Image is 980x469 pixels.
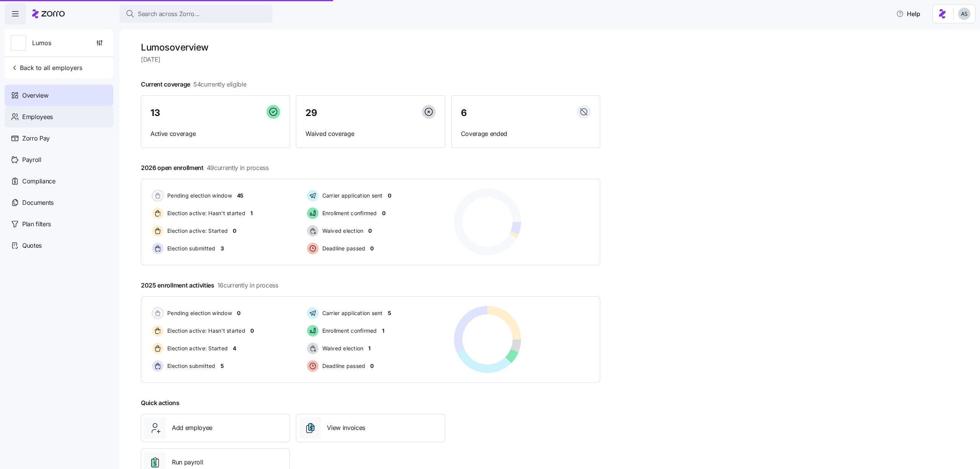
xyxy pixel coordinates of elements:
[150,108,160,118] span: 13
[5,106,113,127] a: Employees
[165,192,232,199] span: Pending election window
[141,41,600,53] h1: Lumos overview
[193,80,247,89] span: 54 currently eligible
[320,245,366,252] span: Deadline passed
[22,176,56,186] span: Compliance
[165,245,216,252] span: Election submitted
[233,345,236,352] span: 4
[165,362,216,370] span: Election submitted
[305,108,317,118] span: 29
[320,209,377,217] span: Enrollment confirmed
[370,362,374,370] span: 0
[388,192,391,199] span: 0
[5,170,113,192] a: Compliance
[233,227,236,235] span: 0
[320,227,364,235] span: Waived election
[165,209,245,217] span: Election active: Hasn't started
[461,108,467,118] span: 6
[22,112,53,122] span: Employees
[141,398,180,408] span: Quick actions
[250,327,254,335] span: 0
[141,281,278,290] span: 2025 enrollment activities
[382,209,385,217] span: 0
[141,80,247,89] span: Current coverage
[320,309,383,317] span: Carrier application sent
[141,163,269,173] span: 2026 open enrollment
[320,192,383,199] span: Carrier application sent
[165,345,228,352] span: Election active: Started
[890,6,926,21] button: Help
[141,55,600,64] span: [DATE]
[22,155,41,165] span: Payroll
[237,309,240,317] span: 0
[5,85,113,106] a: Overview
[237,192,243,199] span: 45
[220,245,224,252] span: 3
[150,129,280,139] span: Active coverage
[217,281,278,290] span: 16 currently in process
[370,245,374,252] span: 0
[32,38,51,48] span: Lumos
[22,91,48,100] span: Overview
[220,362,224,370] span: 5
[5,235,113,256] a: Quotes
[172,458,203,467] span: Run payroll
[250,209,253,217] span: 1
[119,5,273,23] button: Search across Zorro...
[165,327,245,335] span: Election active: Hasn't started
[320,327,377,335] span: Enrollment confirmed
[172,423,212,433] span: Add employee
[165,227,228,235] span: Election active: Started
[22,219,51,229] span: Plan filters
[22,134,50,143] span: Zorro Pay
[22,198,54,208] span: Documents
[368,345,371,352] span: 1
[368,227,372,235] span: 0
[5,127,113,149] a: Zorro Pay
[11,63,82,72] span: Back to all employers
[22,241,42,250] span: Quotes
[461,129,591,139] span: Coverage ended
[320,362,366,370] span: Deadline passed
[5,213,113,235] a: Plan filters
[305,129,435,139] span: Waived coverage
[5,149,113,170] a: Payroll
[5,192,113,213] a: Documents
[138,9,200,19] span: Search across Zorro...
[165,309,232,317] span: Pending election window
[207,163,269,173] span: 49 currently in process
[382,327,384,335] span: 1
[958,8,970,20] img: c4d3a52e2a848ea5f7eb308790fba1e4
[388,309,391,317] span: 5
[896,9,920,18] span: Help
[320,345,364,352] span: Waived election
[8,60,85,75] button: Back to all employers
[327,423,365,433] span: View invoices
